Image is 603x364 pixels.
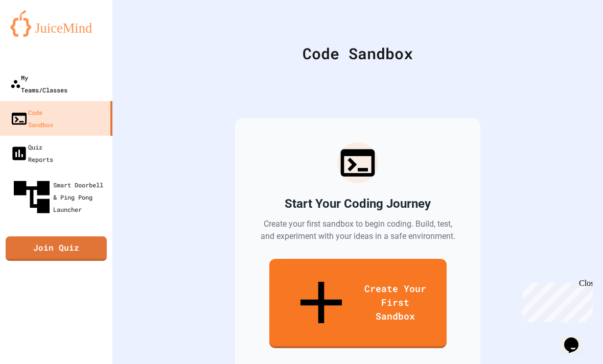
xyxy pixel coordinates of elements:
[518,279,593,322] iframe: chat widget
[269,259,447,348] a: Create Your First Sandbox
[10,71,67,96] div: My Teams/Classes
[138,42,577,65] div: Code Sandbox
[260,218,456,242] p: Create your first sandbox to begin coding. Build, test, and experiment with your ideas in a safe ...
[6,236,107,261] a: Join Quiz
[10,106,53,131] div: Code Sandbox
[560,323,593,354] iframe: chat widget
[10,176,108,219] div: Smart Doorbell & Ping Pong Launcher
[10,141,53,165] div: Quiz Reports
[285,196,431,212] h2: Start Your Coding Journey
[10,10,102,37] img: logo-orange.svg
[4,4,71,65] div: Chat with us now!Close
